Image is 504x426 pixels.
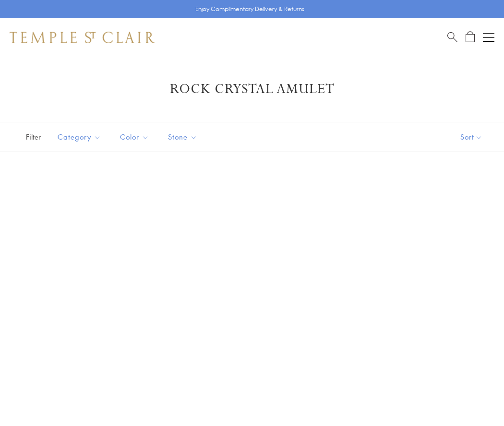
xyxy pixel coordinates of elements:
[113,126,156,148] button: Color
[10,32,155,43] img: Temple St. Clair
[195,4,304,14] p: Enjoy Complimentary Delivery & Returns
[439,122,504,152] button: Show sort by
[24,81,480,98] h1: Rock Crystal Amulet
[447,31,457,43] a: Search
[466,31,475,43] a: Open Shopping Bag
[163,131,204,143] span: Stone
[115,131,156,143] span: Color
[161,126,204,148] button: Stone
[50,126,108,148] button: Category
[483,32,494,43] button: Open navigation
[53,131,108,143] span: Category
